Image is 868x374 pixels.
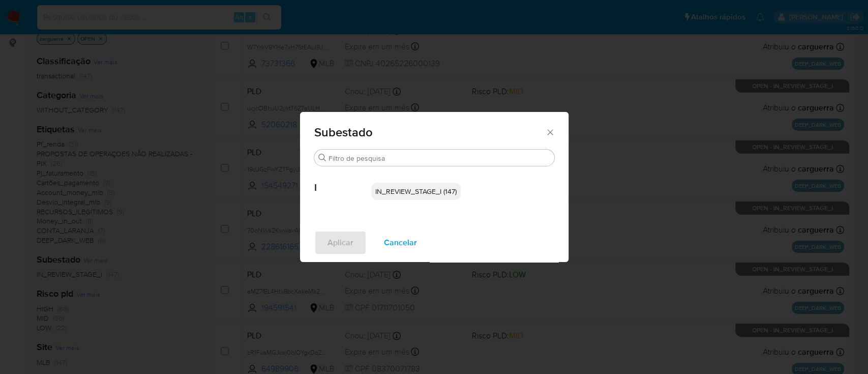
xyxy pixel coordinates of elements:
[314,126,546,138] span: Subestado
[318,154,326,162] button: Buscar
[545,127,554,136] button: Fechar
[375,186,457,196] span: IN_REVIEW_STAGE_I (147)
[371,183,461,200] div: IN_REVIEW_STAGE_I (147)
[384,232,417,254] span: Cancelar
[371,231,430,255] button: Cancelar
[314,166,371,194] span: I
[328,154,550,163] input: Filtro de pesquisa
